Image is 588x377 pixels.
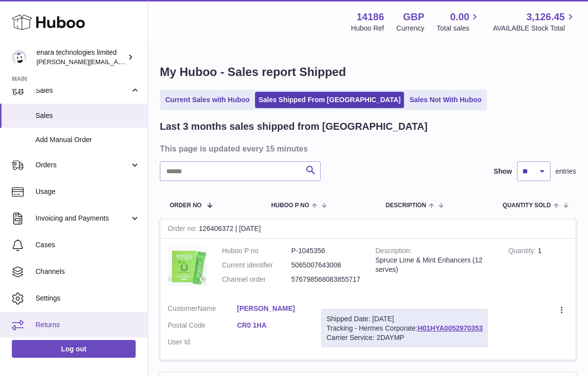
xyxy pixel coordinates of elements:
[406,92,485,108] a: Sales Not With Huboo
[37,58,198,66] span: [PERSON_NAME][EMAIL_ADDRESS][DOMAIN_NAME]
[36,320,140,330] span: Returns
[437,10,480,33] a: 0.00 Total sales
[321,309,488,348] div: Tracking - Hermes Corporate:
[494,167,512,176] label: Show
[255,92,404,108] a: Sales Shipped From [GEOGRAPHIC_DATA]
[292,275,361,284] dd: 576798568083855717
[160,64,576,80] h1: My Huboo - Sales report Shipped
[271,202,309,209] span: Huboo P no
[170,202,202,209] span: Order No
[36,86,130,95] span: Sales
[450,10,470,24] span: 0.00
[36,214,130,223] span: Invoicing and Payments
[168,304,237,316] dt: Name
[327,314,482,324] div: Shipped Date: [DATE]
[493,24,576,33] span: AVAILABLE Stock Total
[327,333,482,342] div: Carrier Service: 2DAYMP
[168,321,237,333] dt: Postal Code
[222,275,292,284] dt: Channel order
[36,160,130,170] span: Orders
[397,24,425,33] div: Currency
[222,261,292,270] dt: Current identifier
[386,202,426,209] span: Description
[160,143,574,154] h3: This page is updated every 15 minutes
[160,219,576,239] div: 126406372 | [DATE]
[222,246,292,256] dt: Huboo P no
[162,92,253,108] a: Current Sales with Huboo
[418,324,483,332] a: H01HYA0052970353
[36,135,140,145] span: Add Manual Order
[375,247,412,257] strong: Description
[503,202,551,209] span: Quantity Sold
[237,304,307,313] a: [PERSON_NAME]
[237,321,307,330] a: CR0 1HA
[160,120,428,133] h2: Last 3 months sales shipped from [GEOGRAPHIC_DATA]
[351,24,384,33] div: Huboo Ref
[493,10,576,33] a: 3,126.45 AVAILABLE Stock Total
[437,24,480,33] span: Total sales
[292,261,361,270] dd: 5065007643006
[168,225,199,235] strong: Order no
[508,247,538,257] strong: Quantity
[168,338,237,347] dt: User Id
[375,256,493,274] div: Spruce Lime & Mint Enhancers (12 serves)
[501,239,576,297] td: 1
[555,167,576,176] span: entries
[357,10,384,24] strong: 14186
[526,10,565,24] span: 3,126.45
[12,340,136,358] a: Log out
[168,304,198,312] span: Customer
[12,50,27,65] img: Dee@enara.co
[37,48,125,67] div: enara technologies limited
[403,10,424,24] strong: GBP
[36,240,140,250] span: Cases
[168,246,207,286] img: 1747669011.jpeg
[36,294,140,303] span: Settings
[36,111,140,120] span: Sales
[36,267,140,276] span: Channels
[292,246,361,256] dd: P-1045356
[36,187,140,196] span: Usage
